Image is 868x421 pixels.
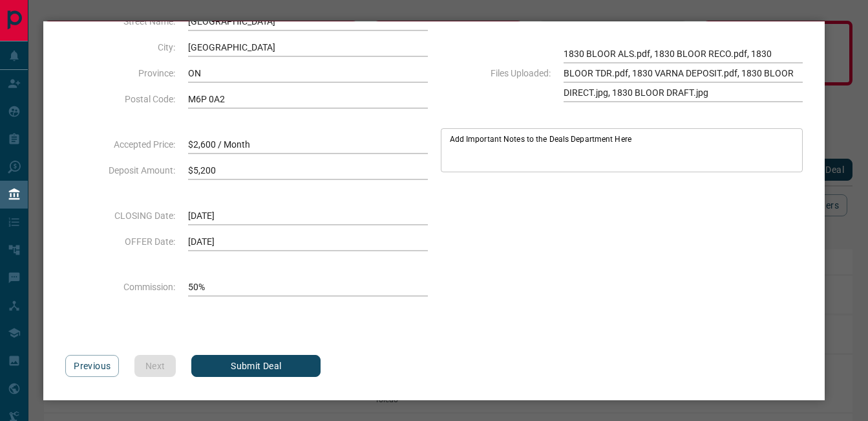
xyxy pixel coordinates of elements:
span: ON [188,63,427,83]
span: 50% [188,277,427,297]
span: Files Uploaded [441,68,551,78]
span: $5,200 [188,161,427,180]
span: Street Name [65,16,175,27]
span: CLOSING Date [65,210,175,221]
span: Deposit Amount [65,165,175,176]
span: M6P 0A2 [188,89,427,109]
span: [DATE] [188,206,427,225]
span: OFFER Date [65,236,175,247]
button: Submit Deal [191,355,321,377]
span: Accepted Price [65,139,175,150]
span: $2,600 / Month [188,135,427,154]
span: Commission [65,282,175,292]
button: Previous [65,355,119,377]
span: [DATE] [188,232,427,251]
span: 1830 BLOOR ALS.pdf, 1830 BLOOR RECO.pdf, 1830 BLOOR TDR.pdf, 1830 VARNA DEPOSIT.pdf, 1830 BLOOR D... [564,44,803,102]
span: [GEOGRAPHIC_DATA] [188,38,427,57]
span: Postal Code [65,94,175,104]
span: City [65,42,175,52]
span: Province [65,68,175,78]
span: [GEOGRAPHIC_DATA] [188,12,427,31]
